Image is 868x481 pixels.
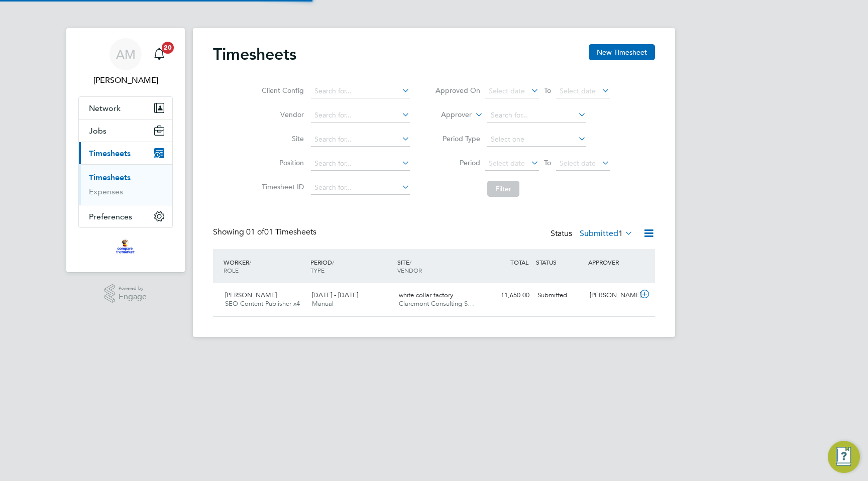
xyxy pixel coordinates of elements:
label: Approved On [435,86,480,95]
span: To [541,156,554,169]
span: Network [89,103,121,113]
button: Preferences [79,205,172,227]
input: Search for... [311,84,410,98]
div: Status [551,227,635,241]
label: Timesheet ID [259,182,304,191]
span: / [332,258,334,266]
input: Search for... [311,108,410,123]
span: / [249,258,251,266]
span: Select date [489,86,525,95]
button: Jobs [79,119,172,142]
div: STATUS [533,253,586,271]
span: [DATE] - [DATE] [312,291,358,299]
span: ROLE [224,266,239,274]
label: Position [259,158,304,167]
div: SITE [395,253,482,279]
span: / [409,258,411,266]
label: Site [259,134,304,143]
button: Network [79,97,172,119]
div: Submitted [533,287,586,304]
span: [PERSON_NAME] [225,291,277,299]
label: Client Config [259,86,304,95]
nav: Main navigation [66,28,185,272]
span: 01 Timesheets [246,227,316,237]
div: APPROVER [586,253,638,271]
div: PERIOD [308,253,395,279]
span: To [541,84,554,97]
h2: Timesheets [213,44,296,64]
button: Engage Resource Center [828,441,860,473]
label: Vendor [259,110,304,119]
span: Preferences [89,212,132,221]
div: £1,650.00 [481,287,533,304]
span: white collar factory [399,291,453,299]
div: WORKER [221,253,308,279]
span: Amy McDonnell [78,74,173,86]
div: Showing [213,227,318,237]
label: Submitted [580,228,633,238]
button: Filter [487,181,519,197]
input: Search for... [487,108,586,123]
input: Search for... [311,157,410,171]
a: Expenses [89,187,123,196]
span: TOTAL [510,258,528,266]
span: Manual [312,299,334,308]
span: TYPE [310,266,324,274]
input: Search for... [311,181,410,195]
button: New Timesheet [589,44,655,60]
div: Timesheets [79,164,172,205]
a: AM[PERSON_NAME] [78,38,173,86]
span: Engage [119,293,147,301]
label: Period Type [435,134,480,143]
button: Timesheets [79,142,172,164]
div: [PERSON_NAME] [586,287,638,304]
span: Select date [489,159,525,168]
span: Select date [560,86,596,95]
label: Period [435,158,480,167]
span: AM [116,48,136,61]
a: Go to home page [78,238,173,254]
img: bglgroup-logo-retina.png [116,238,135,254]
span: Jobs [89,126,106,136]
span: 01 of [246,227,264,237]
span: 1 [618,228,623,238]
span: Timesheets [89,149,131,158]
span: 20 [162,42,174,54]
a: Powered byEngage [104,284,147,303]
span: Powered by [119,284,147,293]
span: VENDOR [397,266,422,274]
a: 20 [149,38,169,70]
span: Claremont Consulting S… [399,299,474,308]
input: Select one [487,133,586,147]
a: Timesheets [89,173,131,182]
span: SEO Content Publisher x4 [225,299,300,308]
span: Select date [560,159,596,168]
input: Search for... [311,133,410,147]
label: Approver [426,110,472,120]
